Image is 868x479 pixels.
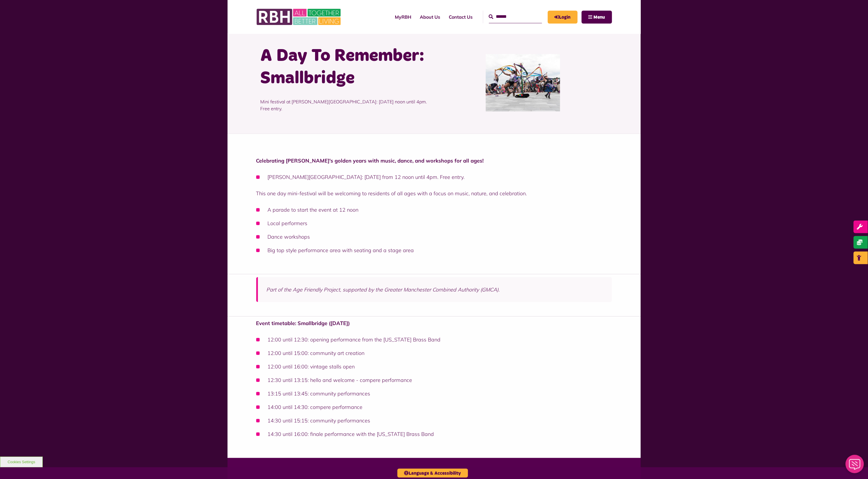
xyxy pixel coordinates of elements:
a: MyRBH [548,11,578,24]
li: 14:00 until 14:30: compere performance [256,403,612,411]
li: 12:00 until 12:30: opening performance from the [US_STATE] Brass Band [256,336,612,343]
em: Part of the Age Friendly Project, supported by the Greater Manchester Combined Authority (GMCA). [267,286,500,293]
li: 12:30 until 13:15: hello and welcome - compere performance [256,376,612,384]
li: Dance workshops [256,233,612,241]
span: Menu [594,15,605,20]
strong: Celebrating [PERSON_NAME]'s golden years with music, dance, and workshops for all ages! [256,157,484,164]
p: Mini festival at [PERSON_NAME][GEOGRAPHIC_DATA]: [DATE] noon until 4pm. Free entry. [261,90,430,121]
li: [PERSON_NAME][GEOGRAPHIC_DATA]: [DATE] from 12 noon until 4pm. Free entry. [256,173,612,181]
li: Big top style performance area with seating and a stage area [256,246,612,254]
img: Folk Remixed [486,54,560,111]
li: 13:15 until 13:45: community performances [256,390,612,397]
li: 14:30 until 16:00: finale performance with the [US_STATE] Brass Band [256,430,612,438]
button: Language & Accessibility [397,469,468,478]
iframe: Netcall Web Assistant for live chat [842,453,868,479]
input: Search [489,11,542,23]
li: 14:30 until 15:15: community performances [256,417,612,424]
a: Contact Us [445,9,477,25]
li: 12:00 until 15:00: community art creation [256,349,612,357]
li: 12:00 until 16:00: vintage stalls open [256,363,612,370]
a: MyRBH [391,9,416,25]
h1: A Day To Remember: Smallbridge [261,45,430,90]
strong: Event timetable: Smallbridge ([DATE]) [256,320,350,327]
button: Navigation [582,11,612,24]
p: This one day mini-festival will be welcoming to residents of all ages with a focus on music, natu... [256,190,612,197]
img: RBH [256,6,342,28]
li: Local performers [256,219,612,227]
li: A parade to start the event at 12 noon [256,206,612,214]
a: About Us [416,9,445,25]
